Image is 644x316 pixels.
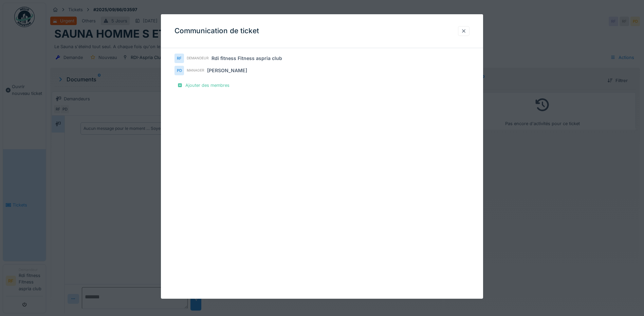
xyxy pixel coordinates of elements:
div: Rdi fitness Fitness aspria club [211,55,282,62]
div: Manager [187,68,204,73]
div: [PERSON_NAME] [207,67,247,74]
div: RF [174,54,184,63]
h3: Communication de ticket [174,27,259,35]
div: Demandeur [187,56,209,61]
div: Ajouter des membres [174,81,232,90]
div: PD [174,66,184,75]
